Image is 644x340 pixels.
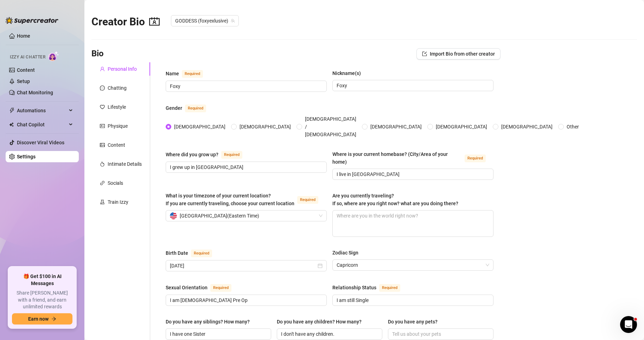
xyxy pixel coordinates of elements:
[108,141,125,149] div: Content
[10,54,45,61] span: Izzy AI Chatter
[108,179,123,187] div: Socials
[465,155,486,162] span: Required
[100,67,105,71] span: user
[388,318,442,326] label: Do you have any pets?
[149,16,160,27] span: contacts
[170,262,316,270] input: Birth Date
[6,17,58,24] img: logo-BBDzfeDw.svg
[166,284,208,291] div: Sexual Orientation
[17,33,30,39] a: Home
[379,284,400,292] span: Required
[332,150,462,166] div: Where is your current homebase? (City/Area of your home)
[191,250,212,257] span: Required
[9,122,14,127] img: Chat Copilot
[332,69,361,77] div: Nickname(s)
[430,51,495,57] span: Import Bio from other creator
[17,119,67,130] span: Chat Copilot
[12,313,72,325] button: Earn nowarrow-right
[221,151,242,159] span: Required
[332,69,366,77] label: Nickname(s)
[185,105,206,112] span: Required
[166,318,250,326] div: Do you have any siblings? How many?
[332,249,363,257] label: Zodiac Sign
[108,160,142,168] div: Intimate Details
[28,316,49,322] span: Earn now
[277,318,366,326] label: Do you have any children? How many?
[170,82,321,90] input: Name
[237,123,294,131] span: [DEMOGRAPHIC_DATA]
[368,123,425,131] span: [DEMOGRAPHIC_DATA]
[108,103,126,111] div: Lifestyle
[108,65,137,73] div: Personal Info
[100,124,105,128] span: idcard
[100,200,105,204] span: experiment
[12,290,72,310] span: Share [PERSON_NAME] with a friend, and earn unlimited rewards
[388,318,438,326] div: Do you have any pets?
[17,154,36,159] a: Settings
[166,104,182,112] div: Gender
[170,330,266,338] input: Do you have any siblings? How many?
[17,105,67,116] span: Automations
[166,151,218,158] div: Where did you grow up?
[170,212,177,219] img: us
[166,283,239,292] label: Sexual Orientation
[17,78,30,84] a: Setup
[48,51,59,61] img: AI Chatter
[17,67,35,73] a: Content
[332,249,358,257] div: Zodiac Sign
[91,15,160,29] h2: Creator Bio
[297,196,318,204] span: Required
[166,150,250,159] label: Where did you grow up?
[100,143,105,147] span: picture
[166,249,220,257] label: Birth Date
[166,69,211,78] label: Name
[416,48,500,59] button: Import Bio from other creator
[166,249,188,257] div: Birth Date
[51,316,56,321] span: arrow-right
[620,316,637,333] iframe: Intercom live chat
[108,84,127,92] div: Chatting
[170,163,321,171] input: Where did you grow up?
[9,108,15,113] span: thunderbolt
[302,115,359,138] span: [DEMOGRAPHIC_DATA] / [DEMOGRAPHIC_DATA]
[210,284,231,292] span: Required
[100,162,105,166] span: fire
[182,70,203,78] span: Required
[17,140,64,145] a: Discover Viral Videos
[332,193,458,206] span: Are you currently traveling? If so, where are you right now? what are you doing there?
[180,210,259,221] span: [GEOGRAPHIC_DATA] ( Eastern Time )
[171,123,228,131] span: [DEMOGRAPHIC_DATA]
[422,51,427,56] span: import
[564,123,582,131] span: Other
[166,104,214,112] label: Gender
[433,123,490,131] span: [DEMOGRAPHIC_DATA]
[231,19,235,23] span: team
[100,86,105,90] span: message
[100,181,105,185] span: link
[498,123,555,131] span: [DEMOGRAPHIC_DATA]
[170,296,321,304] input: Sexual Orientation
[17,90,53,95] a: Chat Monitoring
[332,150,493,166] label: Where is your current homebase? (City/Area of your home)
[281,330,377,338] input: Do you have any children? How many?
[108,122,128,130] div: Physique
[91,48,104,59] h3: Bio
[100,105,105,109] span: heart
[337,260,489,270] span: Capricorn
[166,193,294,206] span: What is your timezone of your current location? If you are currently traveling, choose your curre...
[332,284,376,291] div: Relationship Status
[175,15,235,26] span: GODDESS (foxyexlusive)
[277,318,362,326] div: Do you have any children? How many?
[337,296,488,304] input: Relationship Status
[337,170,488,178] input: Where is your current homebase? (City/Area of your home)
[166,318,255,326] label: Do you have any siblings? How many?
[166,70,179,77] div: Name
[108,198,128,206] div: Train Izzy
[332,283,408,292] label: Relationship Status
[392,330,488,338] input: Do you have any pets?
[12,273,72,287] span: 🎁 Get $100 in AI Messages
[337,82,488,89] input: Nickname(s)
